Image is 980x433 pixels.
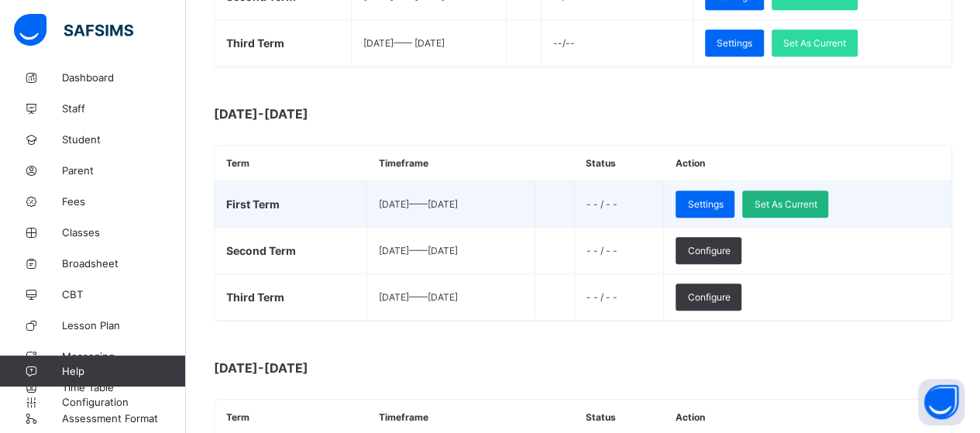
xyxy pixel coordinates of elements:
span: Parent [62,164,186,177]
span: Help [62,365,185,377]
span: Set As Current [783,37,846,49]
span: Third Term [226,36,284,50]
span: [DATE] —— [DATE] [363,37,445,49]
span: Fees [62,195,186,208]
span: Second Term [226,244,296,257]
span: [DATE]-[DATE] [214,106,524,122]
span: Messaging [62,350,186,363]
th: Action [664,146,951,181]
span: Settings [687,198,723,210]
span: Set As Current [754,198,817,210]
span: - - / - - [586,291,617,303]
span: Settings [717,37,752,49]
span: Dashboard [62,71,186,84]
span: [DATE] —— [DATE] [379,198,458,210]
span: - - / - - [586,198,617,210]
button: Open asap [918,379,965,425]
span: [DATE] —— [DATE] [379,291,458,303]
span: CBT [62,288,186,301]
span: - - / - - [586,245,617,256]
span: Staff [62,102,186,115]
span: Classes [62,226,186,239]
span: Third Term [226,290,284,304]
span: [DATE]-[DATE] [214,360,524,376]
td: --/-- [542,20,693,67]
span: Configure [687,291,730,303]
span: Lesson Plan [62,319,186,332]
span: Configure [687,245,730,256]
span: Student [62,133,186,146]
span: Assessment Format [62,412,186,424]
th: Status [574,146,664,181]
span: [DATE] —— [DATE] [379,245,458,256]
img: safsims [14,14,133,46]
span: First Term [226,198,280,211]
span: Broadsheet [62,257,186,270]
span: Configuration [62,396,185,408]
th: Timeframe [367,146,535,181]
th: Term [215,146,367,181]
